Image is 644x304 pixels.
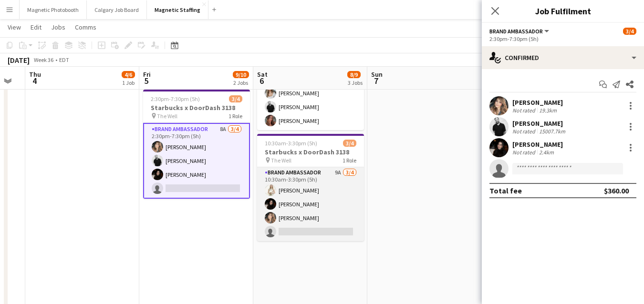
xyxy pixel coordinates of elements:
app-card-role: Brand Ambassador3/37:00am-12:00pm (5h)[PERSON_NAME][PERSON_NAME][PERSON_NAME] [257,70,364,130]
span: 3/4 [343,140,356,147]
div: Not rated [512,107,537,114]
span: 9/10 [233,71,249,78]
span: The Well [271,157,291,164]
div: $360.00 [604,186,629,195]
span: 1 Role [343,157,356,164]
span: 4 [28,75,41,86]
app-card-role: Brand Ambassador9A3/410:30am-3:30pm (5h)[PERSON_NAME][PERSON_NAME][PERSON_NAME] [257,167,364,241]
span: Sat [257,70,268,79]
div: 2:30pm-7:30pm (5h) [489,35,636,42]
span: 10:30am-3:30pm (5h) [265,140,317,147]
div: [DATE] [8,55,30,65]
div: 2 Jobs [233,79,249,86]
span: Comms [75,23,96,31]
div: [PERSON_NAME] [512,140,563,149]
div: Not rated [512,128,537,135]
span: The Well [157,112,177,120]
a: Jobs [47,21,69,33]
span: 3/4 [229,95,242,102]
span: 3/4 [623,28,636,35]
button: Magnetic Photobooth [20,0,87,19]
span: 6 [256,75,268,86]
span: Thu [29,70,41,79]
a: View [4,21,25,33]
span: 5 [142,75,151,86]
button: Magnetic Staffing [147,0,208,19]
h3: Job Fulfilment [482,5,644,17]
span: 7 [370,75,383,86]
div: 15007.7km [537,128,567,135]
span: Brand Ambassador [489,28,543,35]
div: Confirmed [482,46,644,69]
span: Week 36 [31,56,55,63]
div: Not rated [512,149,537,156]
div: 3 Jobs [348,79,363,86]
app-job-card: 2:30pm-7:30pm (5h)3/4Starbucks x DoorDash 3138 The Well1 RoleBrand Ambassador8A3/42:30pm-7:30pm (... [143,90,250,199]
h3: Starbucks x DoorDash 3138 [257,148,364,156]
span: 2:30pm-7:30pm (5h) [151,95,200,102]
button: Brand Ambassador [489,28,551,35]
div: Total fee [489,186,522,195]
span: 4/6 [122,71,135,78]
app-job-card: 10:30am-3:30pm (5h)3/4Starbucks x DoorDash 3138 The Well1 RoleBrand Ambassador9A3/410:30am-3:30pm... [257,134,364,241]
span: Jobs [51,23,65,31]
span: Fri [143,70,151,79]
span: Edit [31,23,42,31]
span: Sun [371,70,383,79]
span: View [8,23,21,31]
h3: Starbucks x DoorDash 3138 [143,103,250,112]
div: [PERSON_NAME] [512,119,567,128]
a: Comms [71,21,100,33]
div: 1 Job [122,79,135,86]
app-card-role: Brand Ambassador8A3/42:30pm-7:30pm (5h)[PERSON_NAME][PERSON_NAME][PERSON_NAME] [143,123,250,199]
div: [PERSON_NAME] [512,98,563,107]
span: 1 Role [229,112,242,120]
button: Calgary Job Board [87,0,147,19]
div: 2.4km [537,149,556,156]
div: 19.3km [537,107,559,114]
div: EDT [59,56,69,63]
span: 8/9 [347,71,361,78]
a: Edit [27,21,45,33]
